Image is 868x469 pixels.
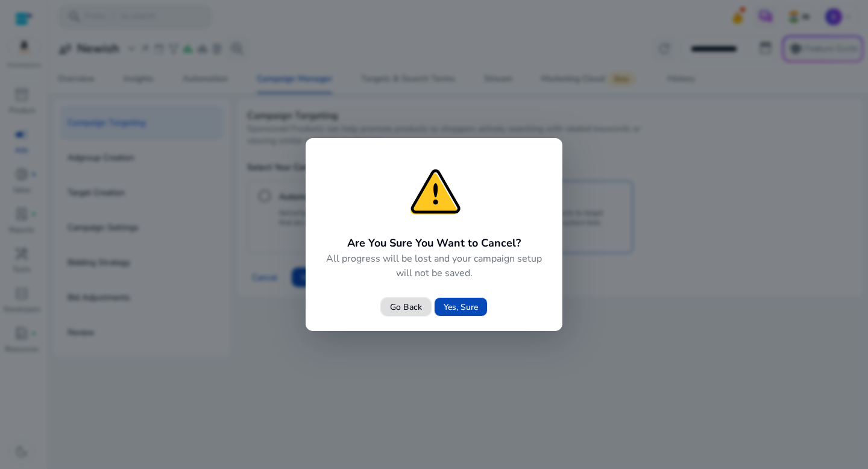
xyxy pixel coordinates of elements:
[320,234,548,251] h2: Are You Sure You Want to Cancel?
[434,297,488,316] button: Yes, Sure
[320,251,548,280] h4: All progress will be lost and your campaign setup will not be saved.
[390,301,422,313] span: Go Back
[380,297,432,316] button: Go Back
[444,301,478,313] span: Yes, Sure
